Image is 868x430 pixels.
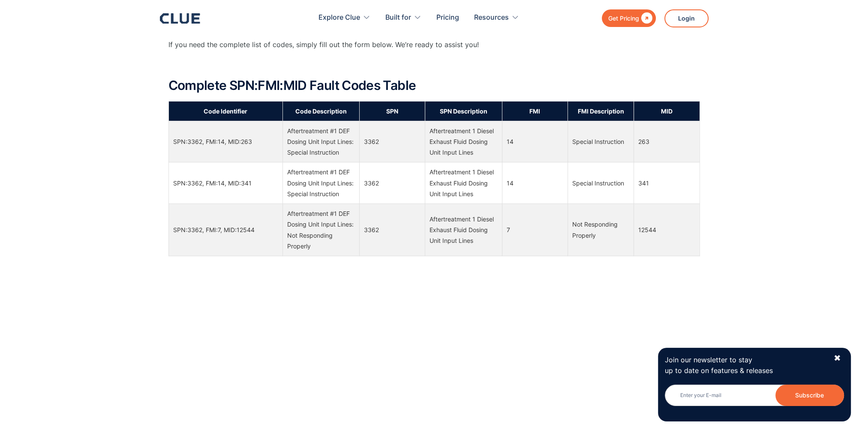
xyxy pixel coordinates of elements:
div: Aftertreatment #1 DEF Dosing Unit Input Lines: Special Instruction [287,125,355,158]
div: Not Responding Properly [572,219,630,240]
td: 3362 [360,162,425,204]
div: Aftertreatment 1 Diesel Exhaust Fluid Dosing Unit Input Lines [429,214,497,246]
th: MID [634,101,700,121]
div: Explore Clue [318,4,360,31]
a: Get Pricing [602,9,656,27]
p: ‍ [168,59,700,69]
div: Explore Clue [318,4,370,31]
th: Code Identifier [168,101,282,121]
a: Pricing [436,4,459,31]
div: ✖ [834,353,841,364]
td: SPN:3362, FMI:14, MID:341 [168,162,282,204]
td: 14 [502,121,568,162]
form: Newsletter [665,385,844,415]
td: 341 [634,162,700,204]
div: Special Instruction [572,178,630,188]
a: Login [664,9,709,27]
th: SPN [360,101,425,121]
div:  [639,13,652,24]
div: Resources [474,4,519,31]
th: SPN Description [425,101,502,121]
td: 7 [502,204,568,256]
p: If you need the complete list of codes, simply fill out the form below. We’re ready to assist you! [168,39,700,50]
th: Code Description [282,101,359,121]
div: Built for [385,4,411,31]
div: Aftertreatment #1 DEF Dosing Unit Input Lines: Special Instruction [287,167,355,199]
input: Enter your E-mail [665,385,844,406]
p: Join our newsletter to stay up to date on features & releases [665,355,826,376]
td: 3362 [360,204,425,256]
div: Aftertreatment #1 DEF Dosing Unit Input Lines: Not Responding Properly [287,208,355,251]
th: FMI [502,101,568,121]
td: SPN:3362, FMI:14, MID:263 [168,121,282,162]
div: Special Instruction [572,136,630,147]
div: Aftertreatment 1 Diesel Exhaust Fluid Dosing Unit Input Lines [429,167,497,199]
td: 263 [634,121,700,162]
h2: Complete SPN:FMI:MID Fault Codes Table [168,78,700,93]
th: FMI Description [568,101,634,121]
td: 12544 [634,204,700,256]
td: 3362 [360,121,425,162]
input: Subscribe [775,385,844,406]
div: Resources [474,4,509,31]
div: Built for [385,4,421,31]
td: 14 [502,162,568,204]
div: Aftertreatment 1 Diesel Exhaust Fluid Dosing Unit Input Lines [429,125,497,158]
td: SPN:3362, FMI:7, MID:12544 [168,204,282,256]
div: Get Pricing [608,13,639,24]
